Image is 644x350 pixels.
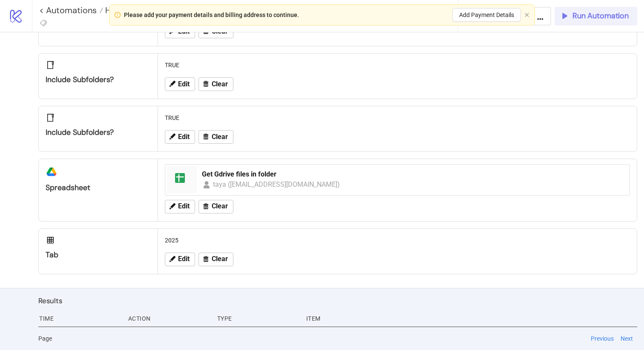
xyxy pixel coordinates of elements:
[529,7,551,26] button: ...
[38,310,121,327] div: Time
[452,8,521,22] button: Add Payment Details
[459,11,514,18] span: Add Payment Details
[178,133,190,141] span: Edit
[161,57,633,73] div: TRUE
[212,80,228,88] span: Clear
[46,128,151,137] div: Include subfolders?
[216,310,299,327] div: Type
[524,12,529,18] button: close
[124,10,299,20] div: Please add your payment details and billing address to continue.
[524,12,529,17] span: close
[178,202,190,210] span: Edit
[212,133,228,141] span: Clear
[213,179,341,190] div: taya ([EMAIL_ADDRESS][DOMAIN_NAME])
[178,255,190,263] span: Edit
[202,170,624,179] div: Get Gdrive files in folder
[115,12,121,18] span: exclamation-circle
[46,183,151,193] div: Spreadsheet
[103,6,190,14] a: Helper Automations
[161,110,633,126] div: TRUE
[198,130,233,144] button: Clear
[198,77,233,91] button: Clear
[555,7,637,26] button: Run Automation
[165,130,195,144] button: Edit
[165,253,195,266] button: Edit
[178,80,190,88] span: Edit
[618,334,635,343] button: Next
[39,6,103,14] a: < Automations
[103,5,184,16] span: Helper Automations
[588,334,616,343] button: Previous
[212,202,228,210] span: Clear
[46,75,151,85] div: Include subfolders?
[198,200,233,213] button: Clear
[38,295,637,306] h2: Results
[572,11,629,21] span: Run Automation
[305,310,637,327] div: Item
[46,250,151,260] div: Tab
[38,334,52,343] span: Page
[198,253,233,266] button: Clear
[165,200,195,213] button: Edit
[127,310,210,327] div: Action
[161,232,633,248] div: 2025
[165,77,195,91] button: Edit
[212,255,228,263] span: Clear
